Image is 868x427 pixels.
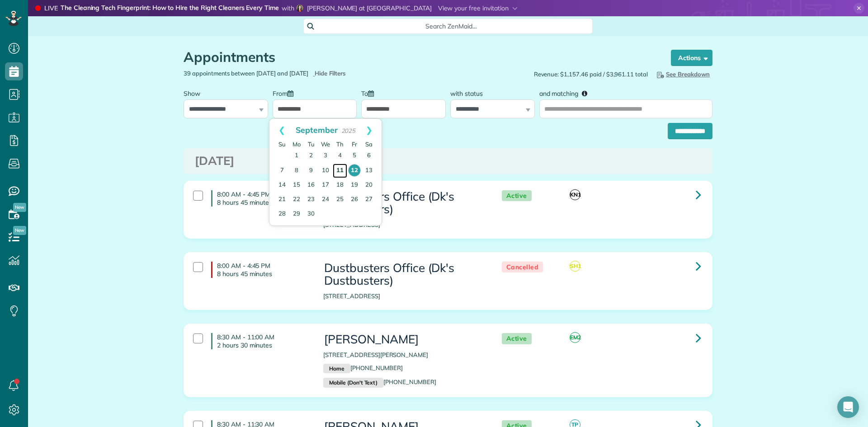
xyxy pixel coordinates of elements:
span: SH1 [570,261,580,272]
a: 29 [289,207,304,221]
button: Actions [671,50,712,66]
h3: Dustbusters Office (Dk's Dustbusters) [323,190,483,216]
p: 8 hours 45 minutes [217,198,310,206]
span: [PERSON_NAME] at [GEOGRAPHIC_DATA] [307,4,432,12]
a: Next [357,119,382,141]
a: 3 [318,149,333,163]
a: Prev [269,119,294,141]
a: 28 [275,207,289,221]
a: 17 [318,178,333,192]
a: 4 [333,149,347,163]
a: 2 [304,149,318,163]
p: 2 hours 30 minutes [217,341,310,349]
h4: 8:30 AM - 11:00 AM [211,333,310,349]
span: Active [502,333,532,344]
small: Mobile (Don't Text) [323,378,383,388]
div: 39 appointments between [DATE] and [DATE] [177,69,448,78]
a: 16 [304,178,318,192]
a: 25 [333,192,347,207]
a: Hide Filters [313,70,346,77]
h1: Appointments [184,50,654,65]
a: Home[PHONE_NUMBER] [323,364,403,371]
button: See Breakdown [652,69,712,79]
span: EM2 [570,332,580,343]
h4: 8:00 AM - 4:45 PM [211,262,310,278]
span: September [296,125,338,135]
span: Sunday [278,141,286,148]
a: 20 [362,178,376,192]
img: libby-de-lucien-77da18b5e327069b8864256f4561c058dd9510108410bc45ca77b9bc9613edd4.jpg [296,5,303,12]
div: Open Intercom Messenger [837,396,859,418]
a: 7 [275,164,289,178]
p: [STREET_ADDRESS] [323,221,483,229]
h4: 8:00 AM - 4:45 PM [211,190,310,206]
a: 15 [289,178,304,192]
a: 10 [318,164,333,178]
a: 27 [362,192,376,207]
span: See Breakdown [655,70,710,78]
span: Active [502,190,532,202]
a: 21 [275,192,289,207]
a: 26 [347,192,362,207]
a: 19 [347,178,362,192]
span: Monday [292,141,301,148]
a: 23 [304,192,318,207]
a: 30 [304,207,318,221]
span: New [13,203,26,212]
a: 9 [304,164,318,178]
p: [STREET_ADDRESS][PERSON_NAME] [323,351,483,359]
span: Cancelled [502,262,543,273]
span: Thursday [336,141,344,148]
span: Hide Filters [315,69,346,78]
span: Tuesday [308,141,315,148]
h3: [DATE] [195,155,701,168]
span: 2025 [341,127,356,134]
a: Mobile (Don't Text)[PHONE_NUMBER] [323,378,436,385]
span: Saturday [365,141,373,148]
a: 6 [362,149,376,163]
span: New [13,226,26,235]
h3: [PERSON_NAME] [323,333,483,346]
a: 22 [289,192,304,207]
a: 18 [333,178,347,192]
a: 11 [333,164,347,178]
a: 12 [348,164,361,177]
label: From [273,84,298,101]
small: Home [323,364,350,374]
a: 8 [289,164,304,178]
label: To [361,84,378,101]
a: 14 [275,178,289,192]
span: Revenue: $1,157.46 paid / $3,961.11 total [534,70,648,79]
strong: The Cleaning Tech Fingerprint: How to Hire the Right Cleaners Every Time [61,4,279,13]
span: Friday [352,141,357,148]
span: Wednesday [321,141,330,148]
a: 1 [289,149,304,163]
a: 24 [318,192,333,207]
p: [STREET_ADDRESS] [323,292,483,300]
a: 13 [362,164,376,178]
span: with [282,4,294,12]
label: and matching [539,84,594,101]
h3: Dustbusters Office (Dk's Dustbusters) [323,262,483,287]
p: 8 hours 45 minutes [217,270,310,278]
span: KN1 [570,189,580,200]
a: 5 [347,149,362,163]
